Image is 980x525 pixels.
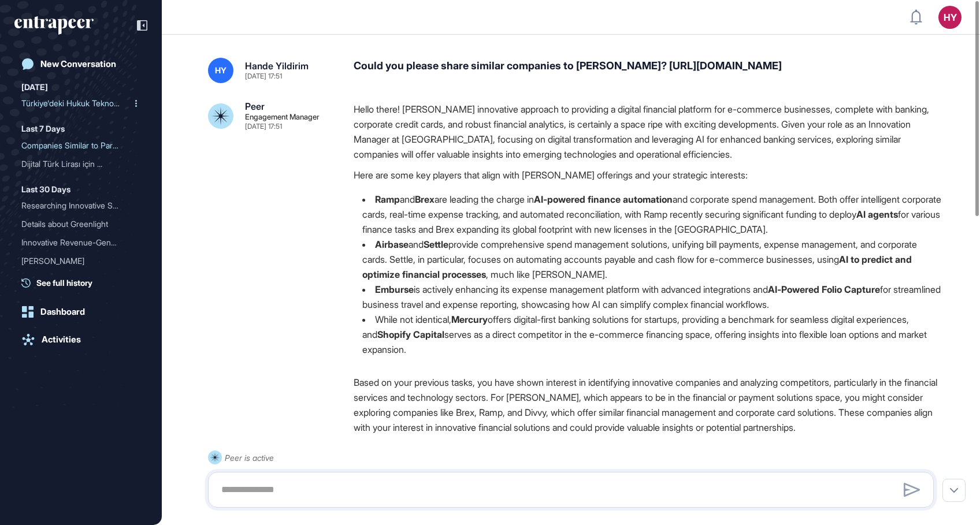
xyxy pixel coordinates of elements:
[21,252,131,270] div: [PERSON_NAME]
[856,208,898,220] strong: AI agents
[375,193,400,205] strong: Ramp
[21,277,147,289] a: See full history
[40,59,116,69] div: New Conversation
[21,94,131,113] div: Türkiye'deki Hukuk Teknol...
[354,312,943,357] li: While not identical, offers digital-first banking solutions for startups, providing a benchmark f...
[21,215,131,233] div: Details about Greenlight
[354,237,943,282] li: and provide comprehensive spend management solutions, unifying bill payments, expense management,...
[451,314,488,325] strong: Mercury
[245,123,282,130] div: [DATE] 17:51
[415,193,435,205] strong: Brex
[377,329,444,340] strong: Shopify Capital
[21,136,140,155] div: Companies Similar to Parker
[768,284,880,295] strong: AI-Powered Folio Capture
[21,80,48,94] div: [DATE]
[938,6,962,29] button: HY
[354,375,943,435] p: Based on your previous tasks, you have shown interest in identifying innovative companies and ana...
[354,58,943,83] div: Could you please share similar companies to [PERSON_NAME]? [URL][DOMAIN_NAME]
[354,167,943,183] p: Here are some key players that align with [PERSON_NAME] offerings and your strategic interests:
[21,122,65,136] div: Last 7 Days
[354,282,943,312] li: is actively enhancing its expense management platform with advanced integrations and for streamli...
[14,300,147,323] a: Dashboard
[245,102,265,111] div: Peer
[36,277,92,289] span: See full history
[21,155,140,173] div: Dijital Türk Lirası için Yenilikçi Kullanım Senaryoları ve Global Örneklerin Derlenmesi
[21,252,140,270] div: Curie
[40,307,85,317] div: Dashboard
[21,196,131,215] div: Researching Innovative Se...
[375,239,409,250] strong: Airbase
[245,73,282,80] div: [DATE] 17:51
[245,113,320,121] div: Engagement Manager
[424,239,448,250] strong: Settle
[21,233,131,252] div: Innovative Revenue-Genera...
[42,334,81,345] div: Activities
[21,196,140,215] div: Researching Innovative Service Providers Addressing Specific Challenges in the USA, Europe, Singa...
[21,233,140,252] div: Innovative Revenue-Generating Features for Credit Cards and Associated Companies
[215,66,227,75] span: HY
[21,94,140,113] div: Türkiye'deki Hukuk Teknolojisi Hizmet Sağlayıcıları
[534,193,673,205] strong: AI-powered finance automation
[245,61,309,70] div: Hande Yildirim
[14,328,147,351] a: Activities
[14,16,94,35] div: entrapeer-logo
[21,136,131,155] div: Companies Similar to Park...
[21,215,140,233] div: Details about Greenlight
[21,183,70,196] div: Last 30 Days
[375,284,414,295] strong: Emburse
[225,450,274,465] div: Peer is active
[354,102,943,162] p: Hello there! [PERSON_NAME] innovative approach to providing a digital financial platform for e-co...
[21,155,131,173] div: Dijital Türk Lirası için ...
[354,192,943,237] li: and are leading the charge in and corporate spend management. Both offer intelligent corporate ca...
[14,53,147,76] a: New Conversation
